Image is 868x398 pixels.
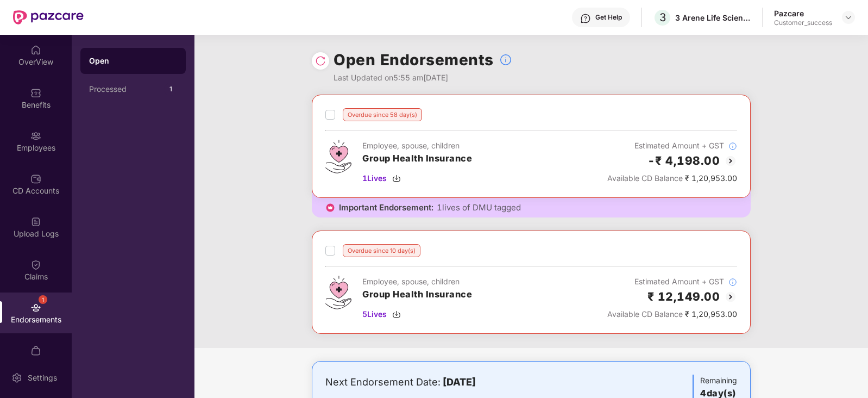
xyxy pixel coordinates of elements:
div: Employee, spouse, children [362,140,472,152]
span: 3 [659,11,666,24]
img: svg+xml;base64,PHN2ZyBpZD0iQmFjay0yMHgyMCIgeG1sbnM9Imh0dHA6Ly93d3cudzMub3JnLzIwMDAvc3ZnIiB3aWR0aD... [724,154,737,167]
span: Available CD Balance [607,309,683,319]
img: svg+xml;base64,PHN2ZyBpZD0iU2V0dGluZy0yMHgyMCIgeG1sbnM9Imh0dHA6Ly93d3cudzMub3JnLzIwMDAvc3ZnIiB3aW... [11,372,22,383]
h3: Group Health Insurance [362,288,472,302]
img: svg+xml;base64,PHN2ZyBpZD0iSW5mb18tXzMyeDMyIiBkYXRhLW5hbWU9IkluZm8gLSAzMngzMiIgeG1sbnM9Imh0dHA6Ly... [728,278,737,287]
img: svg+xml;base64,PHN2ZyBpZD0iSW5mb18tXzMyeDMyIiBkYXRhLW5hbWU9IkluZm8gLSAzMngzMiIgeG1sbnM9Imh0dHA6Ly... [499,53,512,66]
h2: ₹ 12,149.00 [647,288,720,306]
div: Get Help [595,13,622,22]
div: Processed [89,85,164,94]
img: svg+xml;base64,PHN2ZyBpZD0iUmVsb2FkLTMyeDMyIiB4bWxucz0iaHR0cDovL3d3dy53My5vcmcvMjAwMC9zdmciIHdpZH... [315,55,326,66]
div: 1 [164,83,177,96]
img: svg+xml;base64,PHN2ZyBpZD0iSGVscC0zMngzMiIgeG1sbnM9Imh0dHA6Ly93d3cudzMub3JnLzIwMDAvc3ZnIiB3aWR0aD... [580,13,591,24]
div: Estimated Amount + GST [607,276,737,288]
span: Important Endorsement: [339,202,433,213]
div: Employee, spouse, children [362,276,472,288]
img: svg+xml;base64,PHN2ZyBpZD0iSW5mb18tXzMyeDMyIiBkYXRhLW5hbWU9IkluZm8gLSAzMngzMiIgeG1sbnM9Imh0dHA6Ly... [728,142,737,151]
h2: -₹ 4,198.00 [647,152,720,170]
img: svg+xml;base64,PHN2ZyBpZD0iQmFjay0yMHgyMCIgeG1sbnM9Imh0dHA6Ly93d3cudzMub3JnLzIwMDAvc3ZnIiB3aWR0aD... [724,290,737,303]
img: icon [325,202,336,213]
div: Last Updated on 5:55 am[DATE] [334,72,512,84]
img: svg+xml;base64,PHN2ZyBpZD0iSG9tZSIgeG1sbnM9Imh0dHA6Ly93d3cudzMub3JnLzIwMDAvc3ZnIiB3aWR0aD0iMjAiIG... [30,45,41,55]
div: Settings [24,372,60,383]
div: Estimated Amount + GST [607,140,737,152]
div: Overdue since 10 day(s) [343,244,420,257]
div: Customer_success [774,18,832,27]
span: 1 Lives [362,172,387,184]
img: svg+xml;base64,PHN2ZyBpZD0iQ0RfQWNjb3VudHMiIGRhdGEtbmFtZT0iQ0QgQWNjb3VudHMiIHhtbG5zPSJodHRwOi8vd3... [30,173,41,184]
div: Open [89,55,177,66]
h3: Group Health Insurance [362,152,472,166]
img: New Pazcare Logo [13,10,84,24]
img: svg+xml;base64,PHN2ZyBpZD0iRW5kb3JzZW1lbnRzIiB4bWxucz0iaHR0cDovL3d3dy53My5vcmcvMjAwMC9zdmciIHdpZH... [30,302,41,313]
span: 1 lives of DMU tagged [437,202,521,213]
span: Available CD Balance [607,173,683,183]
img: svg+xml;base64,PHN2ZyBpZD0iRW1wbG95ZWVzIiB4bWxucz0iaHR0cDovL3d3dy53My5vcmcvMjAwMC9zdmciIHdpZHRoPS... [30,130,41,141]
div: 3 Arene Life Sciences Limited [675,13,751,23]
div: Overdue since 58 day(s) [343,108,422,121]
img: svg+xml;base64,PHN2ZyBpZD0iRHJvcGRvd24tMzJ4MzIiIHhtbG5zPSJodHRwOi8vd3d3LnczLm9yZy8yMDAwL3N2ZyIgd2... [844,13,853,22]
span: 5 Lives [362,308,387,320]
img: svg+xml;base64,PHN2ZyBpZD0iRG93bmxvYWQtMzJ4MzIiIHhtbG5zPSJodHRwOi8vd3d3LnczLm9yZy8yMDAwL3N2ZyIgd2... [392,310,401,319]
img: svg+xml;base64,PHN2ZyBpZD0iRG93bmxvYWQtMzJ4MzIiIHhtbG5zPSJodHRwOi8vd3d3LnczLm9yZy8yMDAwL3N2ZyIgd2... [392,174,401,183]
img: svg+xml;base64,PHN2ZyBpZD0iVXBsb2FkX0xvZ3MiIGRhdGEtbmFtZT0iVXBsb2FkIExvZ3MiIHhtbG5zPSJodHRwOi8vd3... [30,216,41,227]
img: svg+xml;base64,PHN2ZyB4bWxucz0iaHR0cDovL3d3dy53My5vcmcvMjAwMC9zdmciIHdpZHRoPSI0Ny43MTQiIGhlaWdodD... [325,276,351,309]
img: svg+xml;base64,PHN2ZyBpZD0iQmVuZWZpdHMiIHhtbG5zPSJodHRwOi8vd3d3LnczLm9yZy8yMDAwL3N2ZyIgd2lkdGg9Ij... [30,88,41,98]
img: svg+xml;base64,PHN2ZyBpZD0iQ2xhaW0iIHhtbG5zPSJodHRwOi8vd3d3LnczLm9yZy8yMDAwL3N2ZyIgd2lkdGg9IjIwIi... [30,259,41,270]
div: Pazcare [774,8,832,18]
div: Next Endorsement Date: [325,375,593,390]
img: svg+xml;base64,PHN2ZyBpZD0iTXlfT3JkZXJzIiBkYXRhLW5hbWU9Ik15IE9yZGVycyIgeG1sbnM9Imh0dHA6Ly93d3cudz... [30,345,41,356]
b: [DATE] [443,376,476,388]
div: 1 [39,295,47,304]
div: ₹ 1,20,953.00 [607,308,737,320]
div: ₹ 1,20,953.00 [607,172,737,184]
img: svg+xml;base64,PHN2ZyB4bWxucz0iaHR0cDovL3d3dy53My5vcmcvMjAwMC9zdmciIHdpZHRoPSI0Ny43MTQiIGhlaWdodD... [325,140,351,173]
h1: Open Endorsements [334,48,494,72]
